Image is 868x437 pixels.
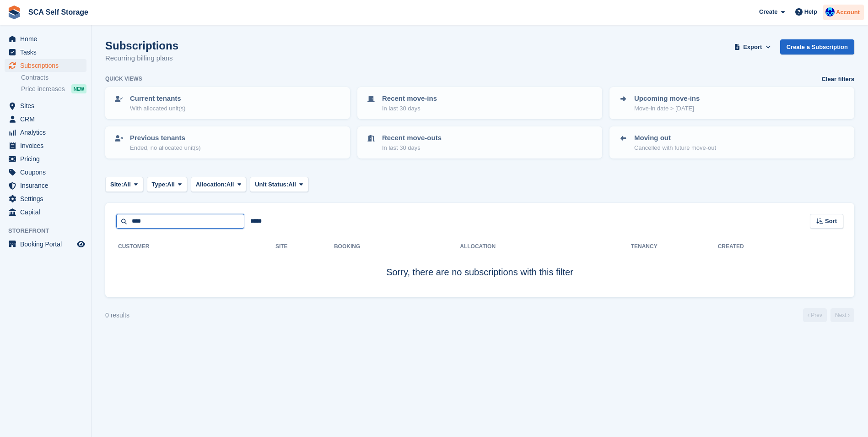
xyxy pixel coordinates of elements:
button: Export [733,39,773,55]
span: Account [836,8,860,17]
span: Booking Portal [20,238,75,251]
span: Site: [110,180,123,189]
span: All [167,180,175,189]
a: menu [5,33,86,45]
a: menu [5,166,86,179]
a: menu [5,238,86,251]
span: Capital [20,206,75,218]
nav: Page [801,308,856,322]
p: Move-in date > [DATE] [634,104,700,113]
a: Previous tenants Ended, no allocated unit(s) [106,127,349,158]
a: Recent move-ins In last 30 days [358,88,601,118]
a: menu [5,139,86,152]
a: Clear filters [821,75,854,84]
th: Site [275,240,334,254]
a: menu [5,179,86,192]
span: Create [759,7,777,16]
span: Settings [20,192,75,205]
span: Insurance [20,179,75,192]
p: Upcoming move-ins [634,93,700,104]
span: Invoices [20,139,75,152]
button: Type: All [147,177,187,192]
a: menu [5,192,86,205]
th: Tenancy [631,240,663,254]
span: Tasks [20,46,75,59]
img: stora-icon-8386f47178a22dfd0bd8f6a31ec36ba5ce8667c1dd55bd0f319d3a0aa187defe.svg [7,5,21,19]
a: menu [5,113,86,126]
span: Allocation: [196,180,226,189]
a: Upcoming move-ins Move-in date > [DATE] [610,88,853,118]
p: Recent move-ins [382,93,437,104]
a: Next [830,308,854,322]
a: Moving out Cancelled with future move-out [610,127,853,158]
button: Allocation: All [191,177,247,192]
a: Current tenants With allocated unit(s) [106,88,349,118]
p: Cancelled with future move-out [634,143,716,153]
p: Moving out [634,133,716,143]
p: Current tenants [130,93,185,104]
span: Unit Status: [255,180,288,189]
div: NEW [71,84,86,93]
a: menu [5,126,86,139]
span: Sort [825,217,837,226]
p: In last 30 days [382,143,442,153]
th: Allocation [460,240,631,254]
span: Sorry, there are no subscriptions with this filter [386,267,573,277]
span: All [123,180,131,189]
span: CRM [20,113,75,126]
a: Contracts [21,73,86,82]
span: Type: [152,180,167,189]
a: Preview store [75,239,86,250]
a: Recent move-outs In last 30 days [358,127,601,158]
span: Help [804,7,817,16]
div: 0 results [105,311,129,320]
a: SCA Self Storage [25,5,92,20]
a: Previous [803,308,827,322]
p: In last 30 days [382,104,437,113]
a: menu [5,206,86,218]
button: Unit Status: All [250,177,308,192]
span: Subscriptions [20,59,75,72]
p: Recurring billing plans [105,53,178,64]
span: All [288,180,296,189]
p: Recent move-outs [382,133,442,143]
a: Price increases NEW [21,84,86,94]
th: Booking [334,240,460,254]
span: Home [20,33,75,45]
p: Previous tenants [130,133,201,143]
span: Pricing [20,153,75,165]
span: Price increases [21,85,65,93]
a: menu [5,46,86,59]
span: Export [743,43,762,52]
th: Customer [116,240,275,254]
p: Ended, no allocated unit(s) [130,143,201,153]
a: menu [5,99,86,112]
img: Kelly Neesham [825,7,835,16]
span: Sites [20,99,75,112]
h1: Subscriptions [105,39,178,52]
a: menu [5,153,86,165]
p: With allocated unit(s) [130,104,185,113]
span: All [226,180,234,189]
span: Coupons [20,166,75,179]
button: Site: All [105,177,143,192]
h6: Quick views [105,75,142,83]
span: Analytics [20,126,75,139]
a: menu [5,59,86,72]
span: Storefront [8,226,91,235]
a: Create a Subscription [780,39,854,55]
th: Created [718,240,843,254]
